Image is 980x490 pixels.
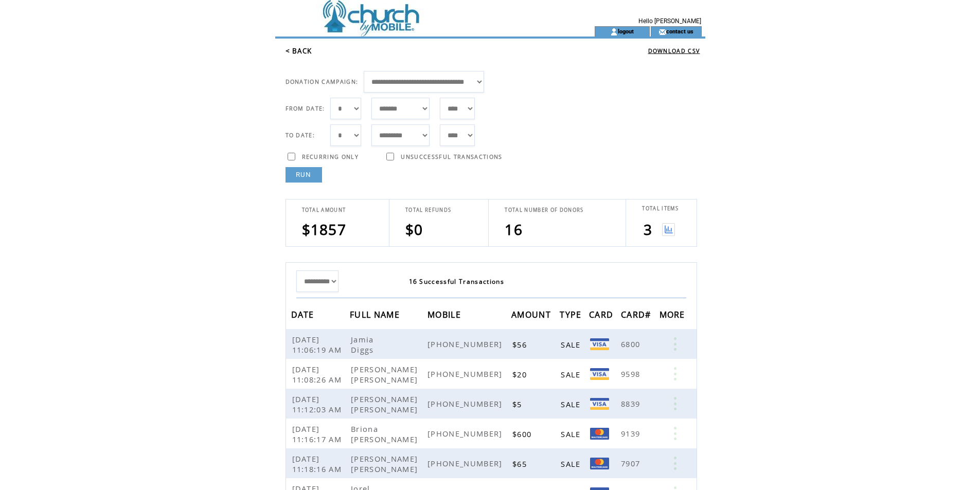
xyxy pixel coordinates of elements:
[642,205,679,212] span: TOTAL ITEMS
[660,306,688,325] span: MORE
[351,453,420,474] span: [PERSON_NAME] [PERSON_NAME]
[292,394,345,414] span: [DATE] 11:12:03 AM
[621,311,654,317] a: CARD#
[561,429,583,439] span: SALE
[621,398,643,409] span: 8839
[292,453,345,474] span: [DATE] 11:18:16 AM
[351,364,420,385] span: [PERSON_NAME] [PERSON_NAME]
[590,428,609,440] img: Mastercard
[292,364,345,385] span: [DATE] 11:08:26 AM
[351,394,420,414] span: [PERSON_NAME] [PERSON_NAME]
[589,306,616,325] span: CARD
[512,339,529,350] span: $56
[291,311,317,317] a: DATE
[512,459,529,469] span: $65
[561,369,583,379] span: SALE
[512,399,525,409] span: $5
[589,311,616,317] a: CARD
[561,339,583,350] span: SALE
[512,429,534,439] span: $600
[561,399,583,409] span: SALE
[560,306,584,325] span: TYPE
[638,17,701,25] span: Hello [PERSON_NAME]
[590,458,609,469] img: Mastercard
[286,46,312,56] a: < BACK
[512,369,529,379] span: $20
[621,339,643,349] span: 6800
[610,28,618,36] img: account_icon.gif
[648,47,700,55] a: DOWNLOAD CSV
[427,458,505,468] span: [PHONE_NUMBER]
[286,105,325,112] span: FROM DATE:
[590,338,609,350] img: Visa
[427,339,505,349] span: [PHONE_NUMBER]
[505,207,583,213] span: TOTAL NUMBER OF DONORS
[618,28,634,34] a: logout
[302,207,346,213] span: TOTAL AMOUNT
[644,220,652,239] span: 3
[405,220,423,239] span: $0
[286,132,315,139] span: TO DATE:
[351,334,377,355] span: Jamia Diggs
[302,153,359,160] span: RECURRING ONLY
[621,369,643,379] span: 9598
[427,398,505,409] span: [PHONE_NUMBER]
[427,428,505,439] span: [PHONE_NUMBER]
[560,311,584,317] a: TYPE
[621,428,643,439] span: 9139
[401,153,502,160] span: UNSUCCESSFUL TRANSACTIONS
[427,369,505,379] span: [PHONE_NUMBER]
[302,220,347,239] span: $1857
[590,398,609,410] img: Visa
[286,78,359,85] span: DONATION CAMPAIGN:
[511,306,554,325] span: AMOUNT
[350,311,402,317] a: FULL NAME
[662,223,675,236] img: View graph
[286,167,322,183] a: RUN
[350,306,402,325] span: FULL NAME
[590,368,609,380] img: Visa
[292,334,345,355] span: [DATE] 11:06:19 AM
[351,424,420,444] span: Briona [PERSON_NAME]
[561,459,583,469] span: SALE
[427,306,464,325] span: MOBILE
[511,311,554,317] a: AMOUNT
[405,207,451,213] span: TOTAL REFUNDS
[409,277,505,286] span: 16 Successful Transactions
[291,306,317,325] span: DATE
[658,28,666,36] img: contact_us_icon.gif
[621,458,643,468] span: 7907
[292,424,345,444] span: [DATE] 11:16:17 AM
[505,220,523,239] span: 16
[666,28,693,34] a: contact us
[621,306,654,325] span: CARD#
[427,311,464,317] a: MOBILE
